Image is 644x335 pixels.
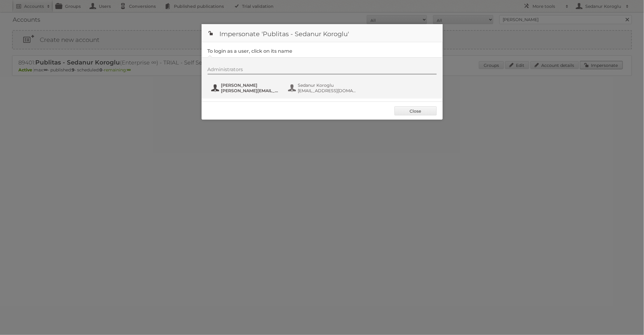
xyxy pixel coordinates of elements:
h1: Impersonate 'Publitas - Sedanur Koroglu' [202,24,443,42]
legend: To login as a user, click on its name [208,48,293,54]
a: Close [394,106,437,115]
span: [PERSON_NAME] [221,83,280,88]
button: Sedanur Koroglu [EMAIL_ADDRESS][DOMAIN_NAME] [287,82,358,94]
span: Sedanur Koroglu [298,83,357,88]
div: Administrators [208,67,437,74]
span: [PERSON_NAME][EMAIL_ADDRESS][DOMAIN_NAME] [221,88,280,93]
span: [EMAIL_ADDRESS][DOMAIN_NAME] [298,88,357,93]
button: [PERSON_NAME] [PERSON_NAME][EMAIL_ADDRESS][DOMAIN_NAME] [211,82,281,94]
